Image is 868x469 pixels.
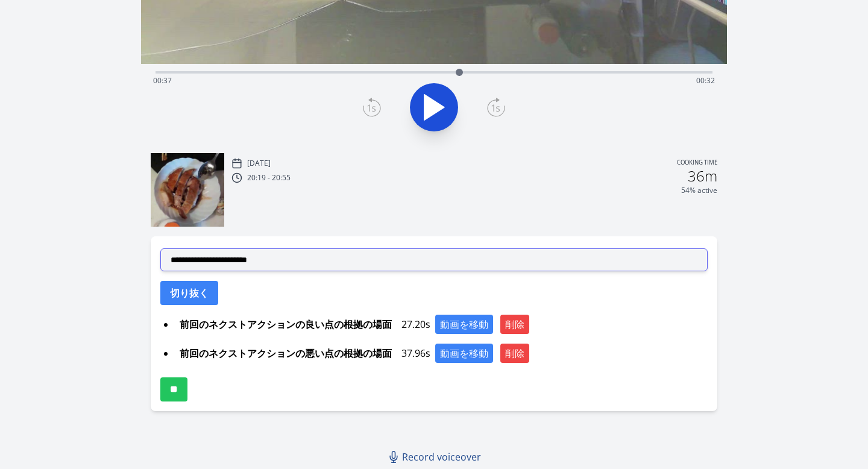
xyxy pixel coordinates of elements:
[175,315,708,334] div: 27.20s
[696,75,715,86] span: 00:32
[677,158,717,169] p: Cooking time
[435,344,493,363] button: 動画を移動
[175,344,708,363] div: 37.96s
[681,186,717,195] p: 54% active
[175,344,397,363] span: 前回のネクストアクションの悪い点の根拠の場面
[688,169,717,183] h2: 36m
[247,159,271,168] p: [DATE]
[402,450,481,464] span: Record voiceover
[435,315,493,334] button: 動画を移動
[153,75,172,86] span: 00:37
[500,344,529,363] button: 削除
[151,153,224,227] img: 250907112010_thumb.jpeg
[500,315,529,334] button: 削除
[383,445,488,469] a: Record voiceover
[175,315,397,334] span: 前回のネクストアクションの良い点の根拠の場面
[247,173,291,183] p: 20:19 - 20:55
[160,281,218,305] button: 切り抜く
